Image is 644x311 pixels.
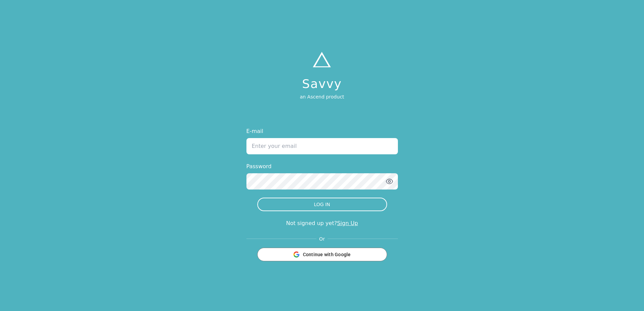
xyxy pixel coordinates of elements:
a: Sign Up [337,220,358,226]
p: an Ascend product [300,93,344,100]
button: LOG IN [257,198,387,211]
label: E-mail [246,127,398,135]
h1: Savvy [300,77,344,91]
label: Password [246,162,398,171]
input: Enter your email [246,138,398,154]
span: Not signed up yet? [286,220,337,226]
span: Or [316,236,328,242]
span: Continue with Google [303,251,351,258]
button: Continue with Google [257,248,387,261]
